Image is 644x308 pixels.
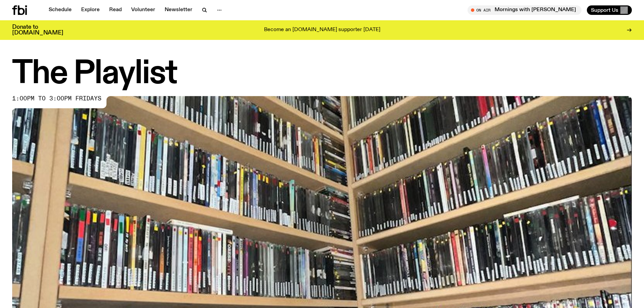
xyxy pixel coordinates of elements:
p: Become an [DOMAIN_NAME] supporter [DATE] [264,27,380,33]
a: Explore [77,5,104,15]
a: Read [105,5,126,15]
button: Support Us [587,5,632,15]
a: Volunteer [127,5,159,15]
h1: The Playlist [12,59,632,89]
a: Schedule [45,5,76,15]
span: Support Us [591,7,618,13]
button: On AirMornings with [PERSON_NAME] [468,5,581,15]
h3: Donate to [DOMAIN_NAME] [12,24,63,36]
a: Newsletter [161,5,196,15]
span: 1:00pm to 3:00pm fridays [12,96,101,101]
